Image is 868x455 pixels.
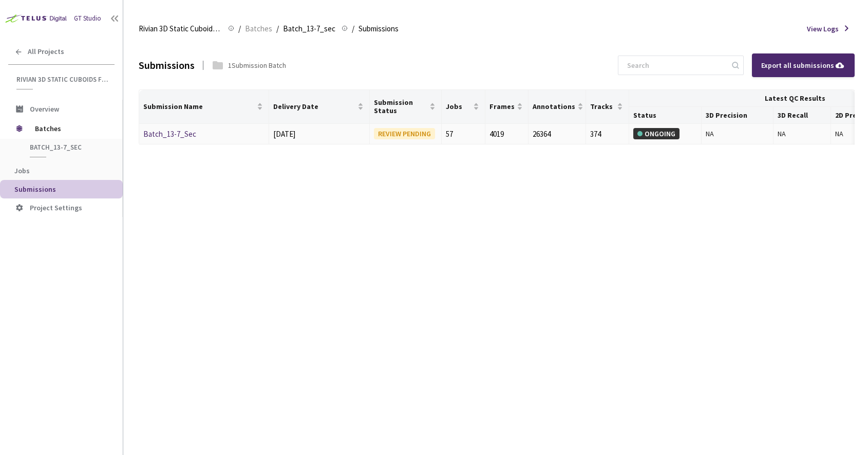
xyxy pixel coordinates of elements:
span: Annotations [533,102,575,111]
span: All Projects [28,47,64,56]
th: Tracks [586,90,629,124]
span: Rivian 3D Static Cuboids fixed[2024-25] [139,23,222,35]
span: Submission Status [374,98,427,115]
div: REVIEW PENDING [374,128,435,139]
span: Batches [35,118,105,139]
div: GT Studio [74,13,101,24]
span: Frames [489,102,515,111]
th: Annotations [529,90,586,124]
th: 3D Precision [702,107,773,124]
div: Export all submissions [761,60,845,71]
span: Tracks [590,102,615,111]
span: Batches [245,23,272,35]
div: 26364 [533,128,581,140]
span: Batch_13-7_sec [30,143,106,152]
div: NA [706,128,769,139]
th: Jobs [442,90,485,124]
span: Overview [30,104,59,114]
li: / [352,23,354,35]
th: Frames [485,90,529,124]
input: Search [621,56,730,75]
div: Submissions [139,57,195,73]
div: ONGOING [633,128,680,139]
div: [DATE] [273,128,365,140]
div: 1 Submission Batch [228,60,286,71]
th: Delivery Date [269,90,370,124]
div: 57 [446,128,480,140]
span: Delivery Date [273,102,355,111]
span: Project Settings [30,203,82,212]
a: Batches [243,23,274,34]
span: View Logs [807,23,839,34]
div: NA [778,128,826,139]
li: / [276,23,279,35]
th: 3D Recall [773,107,831,124]
li: / [238,23,241,35]
span: Submissions [14,185,56,194]
a: Batch_13-7_Sec [143,129,196,139]
div: 374 [590,128,625,140]
span: Submissions [358,23,399,35]
th: Submission Name [139,90,269,124]
th: Status [629,107,701,124]
span: Jobs [14,166,30,175]
th: Submission Status [370,90,442,124]
div: 4019 [489,128,524,140]
span: Submission Name [143,102,255,111]
span: Jobs [446,102,470,111]
span: Batch_13-7_sec [283,23,335,35]
span: Rivian 3D Static Cuboids fixed[2024-25] [16,75,108,84]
